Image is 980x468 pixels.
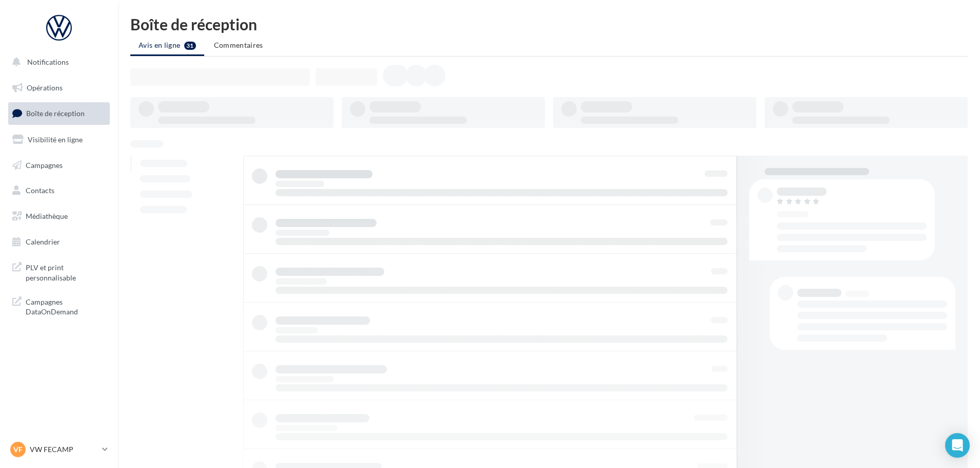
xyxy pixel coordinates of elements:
[26,186,54,195] span: Contacts
[6,205,112,227] a: Médiathèque
[6,231,112,253] a: Calendrier
[6,102,112,124] a: Boîte de réception
[26,212,68,220] span: Médiathèque
[6,51,108,73] button: Notifications
[6,77,112,99] a: Opérations
[28,135,83,144] span: Visibilité en ligne
[6,180,112,201] a: Contacts
[214,41,263,49] span: Commentaires
[26,237,60,246] span: Calendrier
[26,160,63,169] span: Campagnes
[130,16,968,32] div: Boîte de réception
[26,260,106,283] span: PLV et print personnalisable
[27,83,63,92] span: Opérations
[8,440,110,459] a: VF VW FECAMP
[945,433,970,458] div: Open Intercom Messenger
[26,295,106,317] span: Campagnes DataOnDemand
[26,109,85,118] span: Boîte de réception
[6,256,112,287] a: PLV et print personnalisable
[6,155,112,176] a: Campagnes
[6,129,112,151] a: Visibilité en ligne
[30,444,98,455] p: VW FECAMP
[27,58,69,66] span: Notifications
[6,291,112,321] a: Campagnes DataOnDemand
[13,444,23,455] span: VF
